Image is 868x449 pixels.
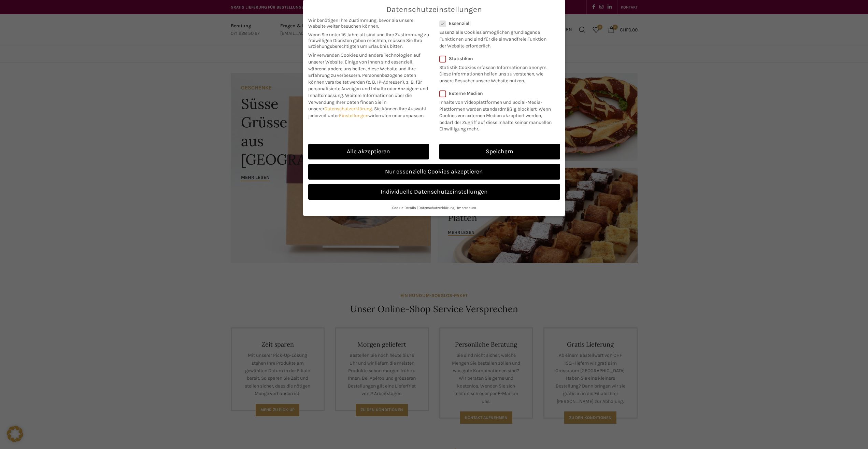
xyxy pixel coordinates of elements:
a: Einstellungen [339,113,368,118]
span: Wenn Sie unter 16 Jahre alt sind und Ihre Zustimmung zu freiwilligen Diensten geben möchten, müss... [308,32,429,49]
label: Statistiken [439,56,551,61]
a: Alle akzeptieren [308,144,429,159]
p: Inhalte von Videoplattformen und Social-Media-Plattformen werden standardmäßig blockiert. Wenn Co... [439,96,556,132]
span: Wir benötigen Ihre Zustimmung, bevor Sie unsere Website weiter besuchen können. [308,17,429,29]
a: Individuelle Datenschutzeinstellungen [308,184,560,200]
label: Essenziell [439,20,551,26]
label: Externe Medien [439,90,556,96]
span: Personenbezogene Daten können verarbeitet werden (z. B. IP-Adressen), z. B. für personalisierte A... [308,72,428,98]
span: Sie können Ihre Auswahl jederzeit unter widerrufen oder anpassen. [308,106,426,118]
a: Cookie-Details [392,206,416,210]
span: Wir verwenden Cookies und andere Technologien auf unserer Website. Einige von ihnen sind essenzie... [308,52,421,78]
a: Speichern [439,144,560,159]
a: Datenschutzerklärung [324,106,372,112]
a: Datenschutzerklärung [418,206,455,210]
p: Essenzielle Cookies ermöglichen grundlegende Funktionen und sind für die einwandfreie Funktion de... [439,26,551,49]
span: Datenschutzeinstellungen [386,5,482,14]
p: Statistik Cookies erfassen Informationen anonym. Diese Informationen helfen uns zu verstehen, wie... [439,61,551,84]
a: Impressum [457,206,476,210]
a: Nur essenzielle Cookies akzeptieren [308,164,560,180]
span: Weitere Informationen über die Verwendung Ihrer Daten finden Sie in unserer . [308,93,412,112]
